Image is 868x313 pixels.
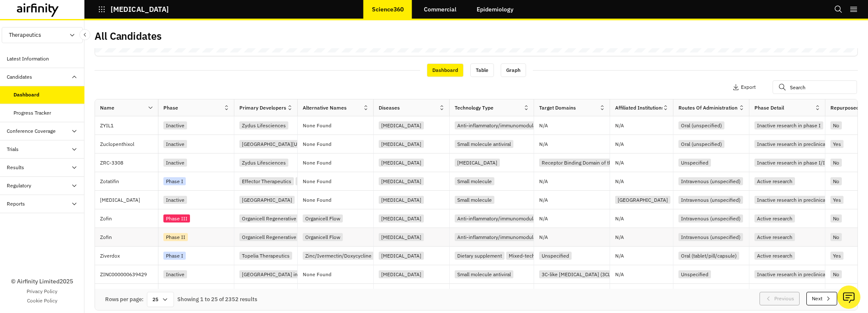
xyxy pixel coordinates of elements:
p: N/A [539,198,548,203]
div: Intravenous (unspecified) [678,233,743,241]
div: Medpace [296,177,322,185]
div: Graph [501,63,526,77]
button: Previous [759,292,800,305]
div: Unspecified [678,270,711,278]
div: Anti-inflammatory/immunomodulator (non steroidal) [455,214,579,222]
p: N/A [539,216,548,221]
p: [MEDICAL_DATA] [100,196,158,204]
div: Name [100,104,114,112]
div: Regulatory [7,182,31,189]
p: N/A [615,216,624,221]
div: Intravenous (unspecified) [678,196,743,204]
div: Active research [754,214,795,222]
p: Zofin [100,233,158,242]
div: No [830,233,842,241]
div: Inactive [163,159,187,167]
div: [MEDICAL_DATA] [379,270,424,278]
div: Zydus Lifesciences [239,159,288,167]
div: Phase Detail [754,104,784,112]
div: Candidates [7,73,32,81]
div: Inactive [163,121,187,129]
div: Diseases [379,104,400,112]
div: Organicell Regenerative Medicine [239,214,321,222]
div: Dietary supplement [455,252,505,260]
div: No [830,121,842,129]
div: Technology Type [455,104,494,112]
p: N/A [615,160,624,165]
div: [MEDICAL_DATA] [379,196,424,204]
p: N/A [615,123,624,128]
div: [MEDICAL_DATA] [379,177,424,185]
div: Conference Coverage [7,127,56,135]
div: Affiliated Institutions [615,104,662,112]
div: Inactive research in preclinical stage [754,196,843,204]
div: Intravenous (unspecified) [678,177,743,185]
p: Export [741,84,756,90]
p: None Found [303,272,331,277]
div: Inactive [163,140,187,148]
div: Yes [830,252,844,260]
div: Unspecified [678,159,711,167]
button: Next [806,292,837,305]
p: N/A [615,235,624,240]
p: N/A [615,253,624,258]
div: Inactive [163,196,187,204]
p: [MEDICAL_DATA] [111,5,169,13]
div: Phase [163,104,178,112]
div: [MEDICAL_DATA] [379,159,424,167]
div: [MEDICAL_DATA] [379,214,424,222]
a: Privacy Policy [27,288,57,295]
div: [MEDICAL_DATA] [379,121,424,129]
button: Therapeutics [2,27,83,43]
div: Primary Developers [239,104,286,112]
div: Table [470,63,494,77]
div: Dashboard [14,91,39,99]
div: Organicell Flow [303,233,343,241]
p: N/A [539,142,548,147]
p: None Found [303,142,331,147]
div: Unspecified [539,252,572,260]
div: Receptor Binding Domain of the Spike Protein (RBD) [539,159,664,167]
div: Mixed-technology [MEDICAL_DATA] [506,252,594,260]
div: No [830,177,842,185]
div: Zydus Lifesciences [239,121,288,129]
div: No [830,214,842,222]
button: Export [732,80,756,94]
div: Phase II [163,233,188,241]
p: None Found [303,198,331,203]
div: Phase I [163,252,186,260]
p: ZRC-3308 [100,159,158,167]
p: N/A [615,272,624,277]
div: Showing 1 to 25 of 2352 results [177,295,257,304]
div: Small molecule [455,177,494,185]
div: Repurposed [830,104,859,112]
div: Oral (tablet/pill/capsule) [678,252,739,260]
div: Alternative Names [303,104,347,112]
div: Effector Therapeutics [239,177,294,185]
p: N/A [539,179,548,184]
div: Results [7,164,24,171]
div: [GEOGRAPHIC_DATA] [239,196,295,204]
div: Phase III [163,214,190,222]
div: Intravenous (unspecified) [678,214,743,222]
div: [MEDICAL_DATA] [379,233,424,241]
div: Anti-inflammatory/immunomodulator (non steroidal) [455,121,579,129]
p: None Found [303,123,331,128]
p: Zuclopenthixol [100,140,158,148]
p: N/A [615,179,624,184]
div: Rows per page: [105,295,144,304]
div: Routes of Administration [678,104,738,112]
button: Close Sidebar [79,29,90,40]
div: Small molecule [455,196,494,204]
p: ZYIL1 [100,121,158,130]
div: Organicell Flow [303,214,343,222]
div: Dashboard [427,63,464,77]
div: Topelia Therapeutics [239,252,292,260]
div: Inactive research in phase I/II [754,159,830,167]
p: Science360 [372,6,404,13]
div: Active research [754,233,795,241]
div: [GEOGRAPHIC_DATA] [615,196,670,204]
div: [MEDICAL_DATA] [379,252,424,260]
p: Zotatifin [100,177,158,186]
p: Zofin [100,214,158,223]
